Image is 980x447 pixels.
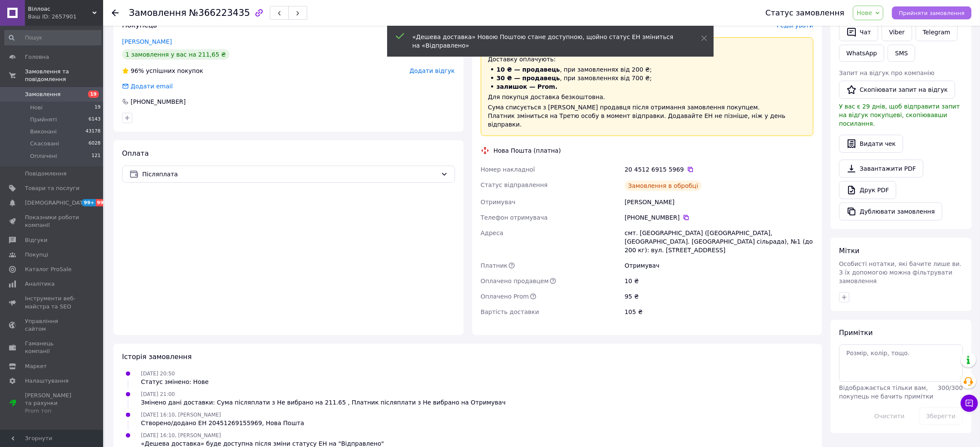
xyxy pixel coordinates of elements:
[623,289,815,304] div: 95 ₴
[25,407,79,415] div: Prom топ
[25,377,69,385] span: Налаштування
[488,103,806,129] div: Сума списується з [PERSON_NAME] продавця після отримання замовлення покупцем. Платник зміниться н...
[623,304,815,320] div: 105 ₴
[25,392,79,415] span: [PERSON_NAME] та рахунки
[88,91,99,98] span: 19
[92,152,101,160] span: 121
[623,194,815,210] div: [PERSON_NAME]
[141,412,221,418] span: [DATE] 16:10, [PERSON_NAME]
[961,395,978,412] button: Чат з покупцем
[25,236,47,244] span: Відгуки
[89,140,101,148] span: 6028
[25,317,79,333] span: Управління сайтом
[25,91,61,98] span: Замовлення
[839,329,873,337] span: Примітки
[839,69,934,76] span: Запит на відгук про компанію
[141,419,304,427] div: Створено/додано ЕН 20451269155969, Нова Пошта
[28,5,92,13] span: Віллоас
[25,266,71,273] span: Каталог ProSale
[839,260,962,284] span: Особисті нотатки, які бачите лише ви. З їх допомогою можна фільтрувати замовлення
[766,9,845,17] div: Статус замовлення
[189,8,250,18] span: №366223435
[481,293,529,300] span: Оплачено Prom
[25,170,67,178] span: Повідомлення
[409,67,455,74] span: Додати відгук
[857,9,872,16] span: Нове
[112,9,119,17] div: Повернутися назад
[25,251,48,259] span: Покупці
[25,53,49,61] span: Головна
[892,6,971,19] button: Прийняти замовлення
[95,104,101,112] span: 19
[625,181,702,191] div: Замовлення в обробці
[85,128,101,136] span: 43178
[129,8,186,18] span: Замовлення
[488,93,806,101] div: Для покупця доставка безкоштовна.
[30,104,43,112] span: Нові
[130,82,174,91] div: Додати email
[623,258,815,273] div: Отримувач
[141,391,175,397] span: [DATE] 21:00
[30,152,57,160] span: Оплачені
[839,202,942,220] button: Дублювати замовлення
[899,10,965,16] span: Прийняти замовлення
[623,273,815,289] div: 10 ₴
[25,68,103,83] span: Замовлення та повідомлення
[497,83,558,90] span: залишок — Prom.
[25,295,79,310] span: Інструменти веб-майстра та SEO
[4,30,101,45] input: Пошук
[25,214,79,229] span: Показники роботи компанії
[30,140,59,148] span: Скасовані
[497,66,560,73] span: 10 ₴ — продавець
[141,398,506,407] div: Змінено дані доставки: Сума післяплати з Не вибрано на 211.65 , Платник післяплати з Не вибрано н...
[131,67,144,74] span: 96%
[121,82,174,91] div: Додати email
[938,384,963,391] span: 300 / 300
[142,169,437,179] span: Післяплата
[839,247,860,255] span: Мітки
[492,146,563,155] div: Нова Пошта (платна)
[488,65,806,74] li: , при замовленнях від 200 ₴;
[623,225,815,258] div: смт. [GEOGRAPHIC_DATA] ([GEOGRAPHIC_DATA], [GEOGRAPHIC_DATA]. [GEOGRAPHIC_DATA] сільрада), №1 (до...
[122,49,229,60] div: 1 замовлення у вас на 211,65 ₴
[30,128,57,136] span: Виконані
[839,181,896,199] a: Друк PDF
[481,166,535,173] span: Номер накладної
[488,74,806,82] li: , при замовленнях від 700 ₴;
[28,13,103,21] div: Ваш ID: 2657901
[481,214,548,221] span: Телефон отримувача
[916,23,958,41] a: Telegram
[122,353,192,361] span: Історія замовлення
[839,103,960,127] span: У вас є 29 днів, щоб відправити запит на відгук покупцеві, скопіювавши посилання.
[141,371,175,377] span: [DATE] 20:50
[625,213,813,222] div: [PHONE_NUMBER]
[481,278,549,284] span: Оплачено продавцем
[481,230,504,236] span: Адреса
[141,432,221,438] span: [DATE] 16:10, [PERSON_NAME]
[25,184,79,192] span: Товари та послуги
[839,45,884,62] a: WhatsApp
[25,280,55,288] span: Аналітика
[481,308,539,315] span: Вартість доставки
[82,199,96,206] span: 99+
[122,149,149,157] span: Оплата
[839,23,878,41] button: Чат
[25,199,89,207] span: [DEMOGRAPHIC_DATA]
[122,38,172,45] a: [PERSON_NAME]
[130,97,186,106] div: [PHONE_NUMBER]
[497,75,560,82] span: 30 ₴ — продавець
[481,199,516,205] span: Отримувач
[839,160,923,178] a: Завантажити PDF
[481,262,508,269] span: Платник
[89,116,101,124] span: 6143
[96,199,110,206] span: 99+
[839,384,933,400] span: Відображається тільки вам, покупець не бачить примітки
[412,33,680,50] div: «Дешева доставка» Новою Поштою стане доступною, щойно статус ЕН зміниться на «Відправлено»
[141,378,209,386] div: Статус змінено: Нове
[25,362,47,370] span: Маркет
[839,135,903,153] button: Видати чек
[882,23,912,41] a: Viber
[625,165,813,174] div: 20 4512 6915 5969
[122,66,203,75] div: успішних покупок
[839,81,955,99] button: Скопіювати запит на відгук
